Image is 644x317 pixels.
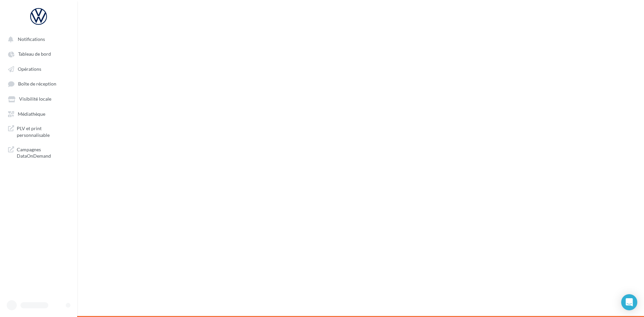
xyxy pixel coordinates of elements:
span: Boîte de réception [18,81,56,87]
a: PLV et print personnalisable [4,122,73,141]
a: Tableau de bord [4,48,73,60]
a: Campagnes DataOnDemand [4,144,73,162]
a: Médiathèque [4,108,73,120]
span: Notifications [18,36,45,42]
a: Visibilité locale [4,93,73,105]
div: Open Intercom Messenger [621,294,637,310]
span: Visibilité locale [19,96,51,102]
span: Opérations [18,66,41,72]
span: PLV et print personnalisable [17,125,69,138]
span: Tableau de bord [18,51,51,57]
a: Opérations [4,63,73,75]
span: Médiathèque [18,111,45,117]
button: Notifications [4,33,70,45]
span: Campagnes DataOnDemand [17,146,69,159]
a: Boîte de réception [4,77,73,90]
